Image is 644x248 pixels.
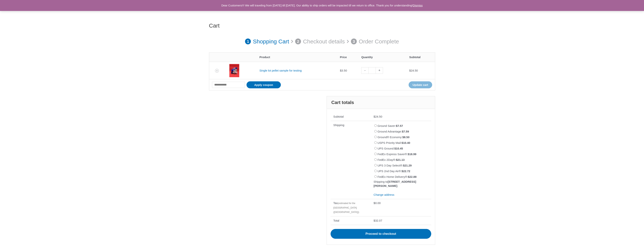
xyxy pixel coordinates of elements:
th: Subtotal [331,113,371,121]
bdi: 24.50 [374,115,382,118]
bdi: 22.88 [408,175,417,178]
bdi: 7.59 [402,130,409,133]
a: + [376,67,383,74]
a: 1 Shopping Cart [245,36,289,47]
span: $ [402,141,403,144]
label: FedEx 2Day®: [378,158,405,161]
h2: Cart totals [327,96,435,109]
label: Ground Advantage: [378,130,409,133]
bdi: 21.29 [403,164,412,167]
label: Ground® Economy: [378,136,410,139]
p: Shopping Cart [253,36,289,47]
th: Quantity [358,52,406,62]
bdi: 18.99 [408,152,416,156]
input: Product quantity [368,67,376,74]
span: $ [374,219,375,222]
span: $ [374,115,375,118]
p: Shipping to . [374,180,428,188]
img: Single lot pellet sample for testing [228,64,241,77]
label: Ground Saver: [378,124,403,127]
bdi: 10.45 [394,147,403,150]
bdi: 32.07 [374,219,382,222]
span: $ [409,69,411,72]
button: Update cart [409,81,432,88]
label: USPS Priority Mail: [378,141,410,144]
span: $ [408,175,409,178]
a: Change address [374,193,394,196]
th: Subtotal [406,52,435,62]
th: Product [257,52,337,62]
bdi: 8.50 [402,136,410,139]
label: UPS Ground: [378,147,403,150]
span: $ [396,158,397,161]
button: Apply coupon [247,81,281,88]
span: $ [394,147,396,150]
bdi: 10.40 [402,141,410,144]
label: UPS 3 Day Select®: [378,164,412,167]
th: Tax [331,199,371,216]
a: Dismiss [413,4,423,7]
small: (estimated for the [GEOGRAPHIC_DATA] ([GEOGRAPHIC_DATA])) [333,202,359,213]
span: $ [396,124,397,127]
label: FedEx Express Saver®: [378,152,416,156]
a: 2 Checkout details [295,36,345,47]
th: Shipping [331,121,371,199]
bdi: 21.13 [396,158,405,161]
span: $ [402,136,404,139]
a: - [361,67,368,74]
span: $ [408,152,409,156]
span: 2 [295,39,301,45]
strong: [STREET_ADDRESS][PERSON_NAME] [374,180,416,188]
label: UPS 2nd Day Air®: [378,169,410,173]
th: Price [337,52,358,62]
th: Total [331,216,371,225]
p: Checkout details [303,36,345,47]
bdi: 22.72 [402,169,410,173]
span: $ [402,130,403,133]
a: Proceed to checkout [331,229,431,239]
span: $ [374,201,375,205]
a: Remove Single lot pellet sample for testing from cart [215,69,219,73]
label: FedEx Home Delivery®: [378,175,417,178]
h1: Cart [209,22,435,29]
bdi: 0.00 [374,201,381,205]
span: 1 [245,39,251,45]
span: $ [340,69,342,72]
span: $ [403,164,404,167]
span: $ [402,169,403,173]
bdi: 3.50 [340,69,347,72]
bdi: 7.57 [396,124,403,127]
a: Single lot pellet sample for testing [259,69,302,72]
bdi: 24.50 [409,69,418,72]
